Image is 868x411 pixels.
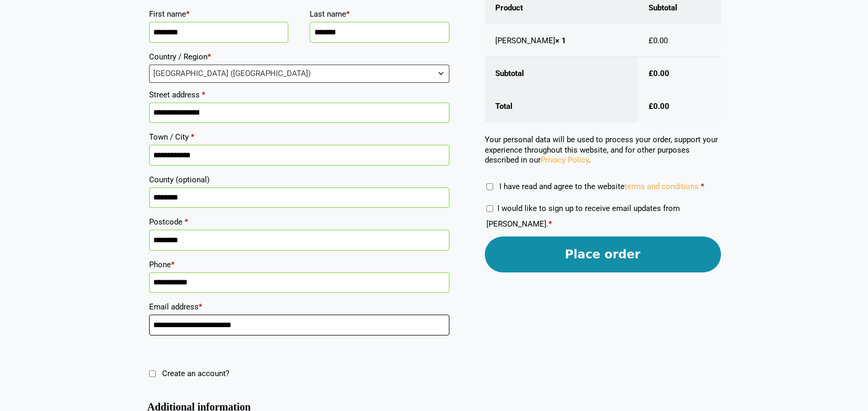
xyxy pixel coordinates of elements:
[149,172,449,188] label: County
[149,214,449,230] label: Postcode
[485,57,638,90] th: Subtotal
[649,69,669,78] bdi: 0.00
[485,90,638,123] th: Total
[486,183,493,190] input: I have read and agree to the websiteterms and conditions *
[310,6,449,22] label: Last name
[149,129,449,145] label: Town / City
[149,87,449,103] label: Street address
[486,204,680,229] label: I would like to sign up to receive email updates from [PERSON_NAME].
[149,65,449,83] span: Country / Region
[486,205,493,212] input: I would like to sign up to receive email updates from [PERSON_NAME].
[499,182,699,191] span: I have read and agree to the website
[149,370,156,377] input: Create an account?
[541,155,589,165] a: Privacy Policy
[555,36,566,45] strong: × 1
[485,236,721,272] button: Place order
[485,24,638,58] td: [PERSON_NAME]
[649,102,669,111] bdi: 0.00
[162,369,229,378] span: Create an account?
[649,36,668,45] bdi: 0.00
[649,102,653,111] span: £
[625,182,699,191] a: terms and conditions
[149,6,289,22] label: First name
[149,49,449,65] label: Country / Region
[149,257,449,272] label: Phone
[485,135,721,166] p: Your personal data will be used to process your order, support your experience throughout this we...
[148,405,451,409] h3: Additional information
[649,69,653,78] span: £
[149,299,449,315] label: Email address
[150,65,449,82] span: United Kingdom (UK)
[649,36,653,45] span: £
[701,182,704,191] abbr: required
[176,175,210,184] span: (optional)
